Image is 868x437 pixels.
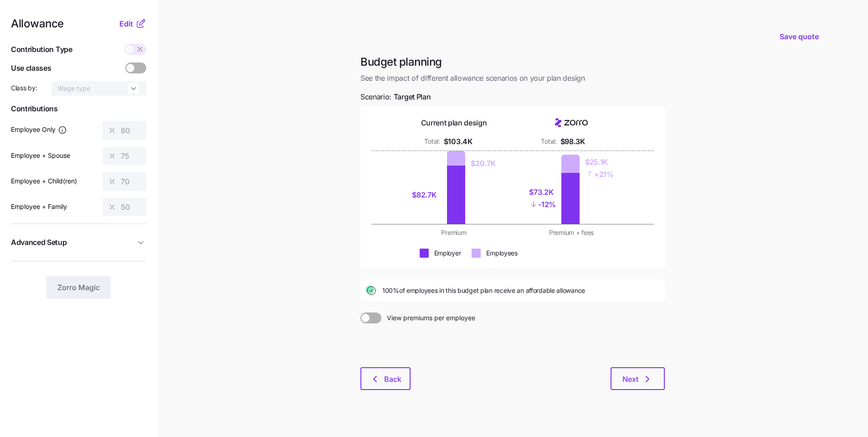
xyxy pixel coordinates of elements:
[11,44,72,55] span: Contribution Type
[471,158,495,169] div: $20.7K
[11,237,67,248] span: Advanced Setup
[585,168,614,180] div: + 21%
[412,189,442,201] div: $82.7K
[119,18,133,29] span: Edit
[381,312,475,323] span: View premiums per employee
[46,276,111,299] button: Zorro Magic
[360,367,411,390] button: Back
[360,55,665,69] h1: Budget planning
[772,24,826,49] button: Save quote
[394,91,431,103] span: Target Plan
[585,156,614,168] div: $25.1K
[382,286,585,295] span: 100% of employees in this budget plan receive an affordable allowance
[486,249,517,258] div: Employees
[11,83,37,93] span: Class by:
[11,103,146,114] span: Contributions
[11,202,67,212] label: Employee + Family
[11,231,146,254] button: Advanced Setup
[424,137,440,146] div: Total:
[119,18,135,29] button: Edit
[11,125,67,135] label: Employee Only
[360,73,665,84] span: See the impact of different allowance scenarios on your plan design
[11,18,64,29] span: Allowance
[444,136,473,147] div: $103.4K
[518,228,625,237] div: Premium + fees
[11,62,51,74] span: Use classes
[529,187,556,198] div: $73.2K
[622,374,638,385] span: Next
[541,137,556,146] div: Total:
[780,31,819,42] span: Save quote
[611,367,665,390] button: Next
[57,282,100,293] span: Zorro Magic
[11,151,70,161] label: Employee + Spouse
[529,198,556,210] div: - 12%
[421,117,487,129] div: Current plan design
[384,374,401,385] span: Back
[560,136,585,147] div: $98.3K
[434,249,461,258] div: Employer
[360,91,431,103] span: Scenario:
[11,176,77,186] label: Employee + Child(ren)
[401,228,507,237] div: Premium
